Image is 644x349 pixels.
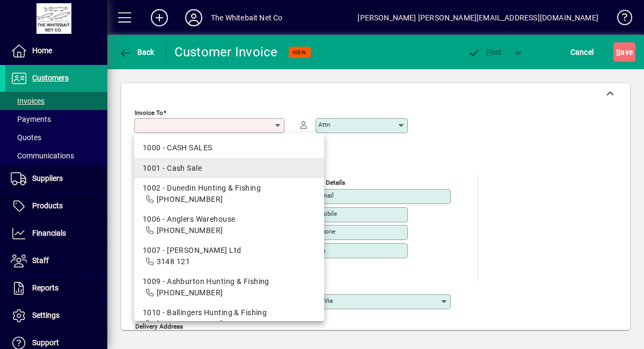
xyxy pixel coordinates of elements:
span: ost [467,48,502,56]
a: Staff [5,248,107,274]
span: [PHONE_NUMBER] [157,226,223,235]
mat-option: 1009 - Ashburton Hunting & Fishing [134,272,324,303]
div: 1007 - [PERSON_NAME] Ltd [143,245,316,256]
span: Suppliers [32,174,63,183]
mat-label: Mobile [318,210,337,217]
span: Quotes [11,133,41,142]
div: [PERSON_NAME] [PERSON_NAME][EMAIL_ADDRESS][DOMAIN_NAME] [357,9,598,26]
a: Communications [5,147,107,165]
a: Home [5,38,107,64]
button: Save [613,42,635,62]
mat-label: Invoice To [135,109,163,117]
span: Back [119,48,155,56]
mat-option: 1000 - CASH SALES [134,137,324,158]
a: Payments [5,110,107,128]
a: Knowledge Base [609,2,631,37]
mat-option: 1002 - Dunedin Hunting & Fishing [134,178,324,209]
span: Cancel [570,43,594,61]
span: [PHONE_NUMBER] [157,288,223,297]
span: NEW [293,49,306,56]
a: Financials [5,220,107,247]
span: Customers [32,74,69,82]
a: Reports [5,275,107,302]
span: Invoices [11,97,45,105]
mat-option: 1007 - Arthur Burke Ltd [134,241,324,272]
a: Products [5,193,107,220]
span: Home [32,46,52,55]
a: Invoices [5,92,107,110]
mat-label: Phone [318,228,335,235]
button: Profile [177,8,211,27]
button: Add [142,8,177,27]
a: Quotes [5,128,107,147]
span: Reports [32,283,58,292]
mat-label: Attn [318,121,330,128]
span: Settings [32,311,60,319]
a: Suppliers [5,165,107,192]
span: Communications [11,151,74,160]
span: Support [32,338,59,347]
span: P [486,48,491,56]
span: [PHONE_NUMBER] [157,319,223,328]
mat-option: 1010 - Ballingers Hunting & Fishing [134,303,324,334]
span: 3148 121 [157,257,191,266]
button: Post [462,42,508,62]
div: 1010 - Ballingers Hunting & Fishing [143,307,316,318]
div: 1002 - Dunedin Hunting & Fishing [143,183,316,194]
mat-option: 1001 - Cash Sale [134,158,324,178]
span: Financials [32,229,66,237]
span: ave [616,43,633,61]
span: Products [32,201,63,210]
div: 1001 - Cash Sale [143,163,316,174]
div: Customer Invoice [174,43,278,61]
div: 1009 - Ashburton Hunting & Fishing [143,276,316,287]
span: S [616,48,620,56]
app-page-header-button: Back [107,42,166,62]
div: 1000 - CASH SALES [143,142,316,154]
a: Settings [5,302,107,329]
span: Payments [11,115,51,123]
span: Staff [32,256,49,265]
button: Back [116,42,157,62]
mat-option: 1006 - Anglers Warehouse [134,209,324,241]
div: 1006 - Anglers Warehouse [143,214,316,225]
div: The Whitebait Net Co [211,9,283,26]
button: Cancel [568,42,597,62]
mat-label: Email [318,192,334,199]
span: [PHONE_NUMBER] [157,195,223,203]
